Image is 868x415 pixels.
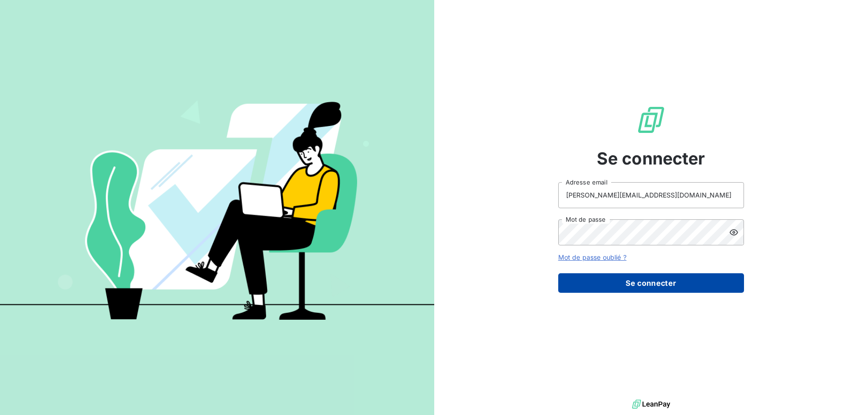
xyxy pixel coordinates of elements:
[597,146,705,171] span: Se connecter
[558,253,627,261] a: Mot de passe oublié ?
[632,397,670,411] img: logo
[558,273,744,293] button: Se connecter
[636,105,666,135] img: Logo LeanPay
[558,182,744,208] input: placeholder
